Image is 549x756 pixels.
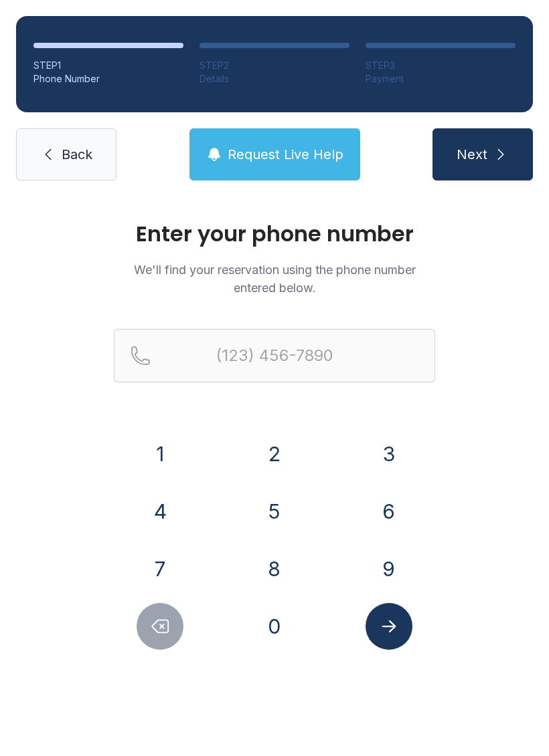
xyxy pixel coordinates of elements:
[366,430,412,477] button: 3
[137,603,183,650] button: Delete number
[33,59,183,72] div: STEP 1
[366,545,412,592] button: 9
[200,59,349,72] div: STEP 2
[366,59,516,72] div: STEP 3
[137,430,183,477] button: 1
[251,488,298,535] button: 5
[366,488,412,535] button: 6
[114,261,435,297] p: We'll find your reservation using the phone number entered below.
[137,488,183,535] button: 4
[251,545,298,592] button: 8
[457,145,487,164] span: Next
[228,145,343,164] span: Request Live Help
[200,72,349,86] div: Details
[33,72,183,86] div: Phone Number
[251,430,298,477] button: 2
[114,223,435,245] h1: Enter your phone number
[62,145,92,164] span: Back
[366,72,516,86] div: Payment
[251,603,298,650] button: 0
[114,329,435,382] input: Reservation phone number
[366,603,412,650] button: Submit lookup form
[137,545,183,592] button: 7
